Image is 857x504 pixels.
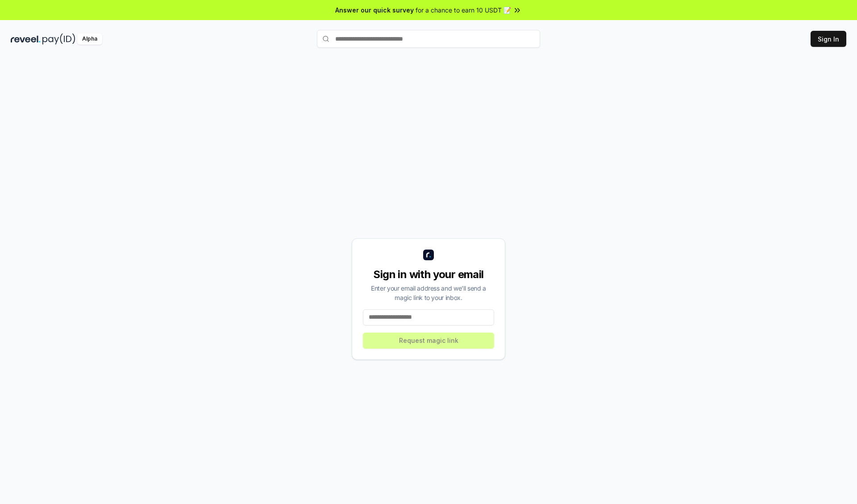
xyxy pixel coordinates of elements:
img: reveel_dark [11,33,41,45]
img: logo_small [423,250,434,260]
span: for a chance to earn 10 USDT 📝 [416,5,511,15]
button: Sign In [811,31,846,47]
div: Sign in with your email [363,267,494,282]
span: Answer our quick survey [335,5,414,15]
div: Enter your email address and we’ll send a magic link to your inbox. [363,283,494,302]
img: pay_id [42,33,75,45]
div: Alpha [77,33,102,45]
